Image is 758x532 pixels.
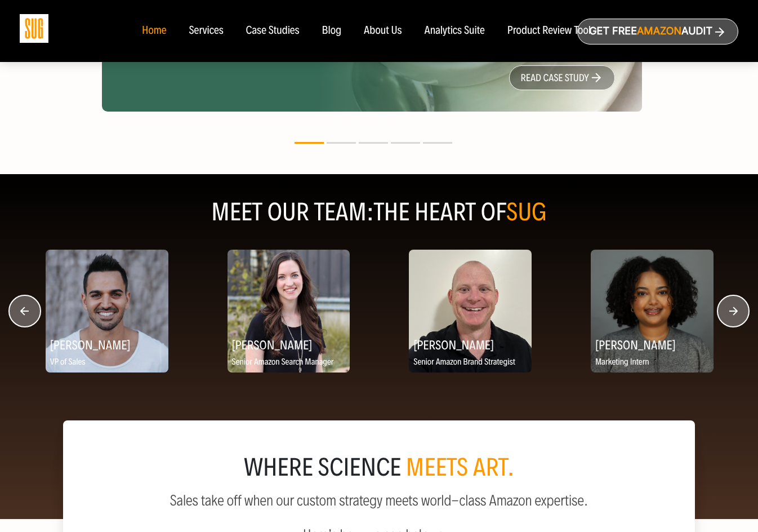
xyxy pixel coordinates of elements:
p: Senior Amazon Brand Strategist [409,356,532,370]
span: meets art. [406,453,515,482]
img: Sug [20,14,48,43]
h2: [PERSON_NAME] [228,334,350,356]
a: Case Studies [246,25,300,37]
div: where science [90,456,668,479]
img: Rene Crandall, Senior Amazon Search Manager [228,250,350,373]
p: Marketing Intern [591,356,714,370]
a: Get freeAmazonAudit [577,19,738,45]
img: Kortney Kay, Senior Amazon Brand Strategist [409,250,532,373]
h2: [PERSON_NAME] [591,334,714,356]
p: VP of Sales [46,356,168,370]
a: read case study [509,65,615,90]
a: Blog [322,25,342,37]
a: Services [189,25,223,37]
a: Analytics Suite [425,25,485,37]
a: Home [142,25,166,37]
img: Hanna Tekle, Marketing Intern [591,250,714,373]
a: Product Review Tool [507,25,591,37]
p: Senior Amazon Search Manager [228,356,350,370]
a: About Us [364,25,402,37]
h2: [PERSON_NAME] [409,334,532,356]
span: SUG [506,197,547,227]
p: Sales take off when our custom strategy meets world-class Amazon expertise. [90,493,668,509]
span: Amazon [637,25,681,37]
h2: [PERSON_NAME] [46,334,168,356]
img: Jeff Siddiqi, VP of Sales [46,250,168,373]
